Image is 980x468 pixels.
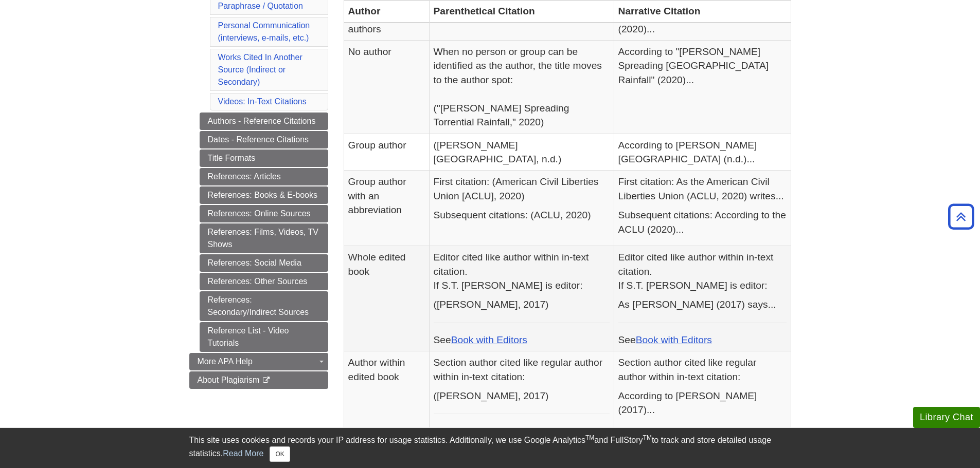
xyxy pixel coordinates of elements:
a: References: Books & E-books [200,186,328,204]
p: ([PERSON_NAME], 2017) [434,297,610,311]
p: Section author cited like regular author within in-text citation: [618,355,787,384]
div: This site uses cookies and records your IP address for usage statistics. Additionally, we use Goo... [189,434,791,462]
sup: TM [643,434,652,441]
a: References: Films, Videos, TV Shows [200,223,328,253]
p: Subsequent citations: (ACLU, 2020) [434,208,610,222]
p: First citation: As the American Civil Liberties Union (ACLU, 2020) writes... [618,175,787,203]
p: According to [PERSON_NAME] (2017)... [618,389,787,417]
a: Title Formats [200,149,328,167]
td: Group author with an abbreviation [344,171,429,246]
a: Paraphrase / Quotation [218,2,303,10]
a: Authors - Reference Citations [200,113,328,130]
p: Subsequent citations: According to the ACLU (2020)... [618,208,787,236]
button: Library Chat [913,407,980,428]
td: According to "[PERSON_NAME] Spreading [GEOGRAPHIC_DATA] Rainfall" (2020)... [614,41,791,134]
a: Chapter in an Edited Book [451,425,566,436]
td: Whole edited book [344,246,429,351]
p: As [PERSON_NAME] (2017) says... [618,297,787,311]
a: Back to Top [945,210,977,223]
td: Group author [344,134,429,171]
a: Works Cited In Another Source (Indirect or Secondary) [218,53,302,86]
td: No author [344,41,429,134]
td: See [429,246,614,351]
sup: TM [585,434,594,441]
a: Videos: In-Text Citations [218,97,307,106]
p: Editor cited like author within in-text citation. If S.T. [PERSON_NAME] is editor: [618,250,787,292]
a: Read More [223,449,263,458]
a: More APA Help [189,353,328,370]
a: Personal Communication(interviews, e-mails, etc.) [218,21,310,42]
a: References: Social Media [200,254,328,272]
span: More APA Help [198,357,253,366]
p: ([PERSON_NAME], 2017) [434,389,610,403]
td: According to [PERSON_NAME][GEOGRAPHIC_DATA] (n.d.)... [614,134,791,171]
p: Section author cited like regular author within in-text citation: [434,355,610,384]
span: About Plagiarism [198,376,260,384]
td: Author within edited book [344,351,429,457]
a: Book with Editors [636,334,712,345]
a: About Plagiarism [189,371,328,389]
p: Editor cited like author within in-text citation. If S.T. [PERSON_NAME] is editor: [434,250,610,292]
a: References: Secondary/Indirect Sources [200,291,328,321]
p: First citation: (American Civil Liberties Union [ACLU], 2020) [434,175,610,203]
td: See [614,246,791,351]
a: Book with Editors [451,334,527,345]
a: Reference List - Video Tutorials [200,322,328,352]
a: Dates - Reference Citations [200,131,328,148]
td: When no person or group can be identified as the author, the title moves to the author spot: ("[P... [429,41,614,134]
button: Close [270,446,290,462]
i: This link opens in a new window [262,377,271,384]
a: References: Other Sources [200,273,328,290]
td: ([PERSON_NAME][GEOGRAPHIC_DATA], n.d.) [429,134,614,171]
td: See [429,351,614,457]
a: References: Articles [200,168,328,185]
a: References: Online Sources [200,205,328,222]
td: See [614,351,791,457]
